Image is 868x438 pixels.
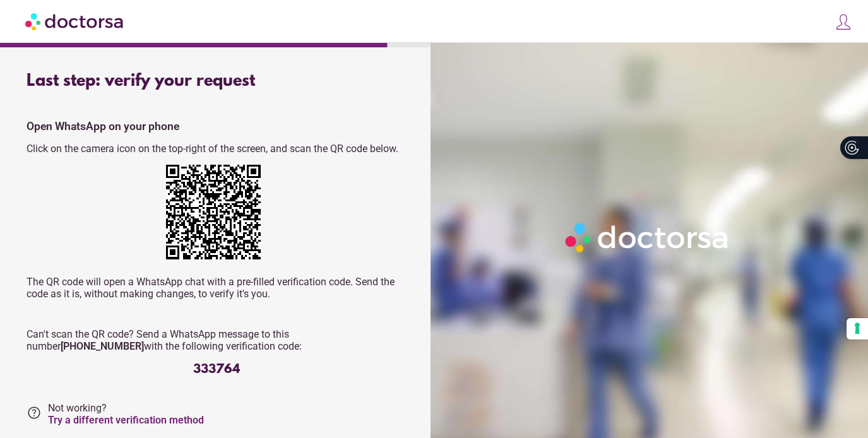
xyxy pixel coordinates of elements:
[27,405,42,420] i: help
[27,72,407,91] div: Last step: verify your request
[25,7,125,35] img: Doctorsa.com
[48,402,204,426] span: Not working?
[166,165,267,266] div: https://wa.me/+12673231263?text=My+request+verification+code+is+333764
[27,276,407,300] p: The QR code will open a WhatsApp chat with a pre-filled verification code. Send the code as it is...
[61,340,144,352] strong: [PHONE_NUMBER]
[27,328,407,352] p: Can't scan the QR code? Send a WhatsApp message to this number with the following verification code:
[835,13,852,31] img: icons8-customer-100.png
[166,165,261,259] img: 5snj8gAAAAZJREFUAwAjtzo5vljVWgAAAABJRU5ErkJggg==
[48,414,204,426] a: Try a different verification method
[561,218,734,257] img: Logo-Doctorsa-trans-White-partial-flat.png
[27,143,407,155] p: Click on the camera icon on the top-right of the screen, and scan the QR code below.
[27,362,407,377] div: 333764
[847,318,868,340] button: Your consent preferences for tracking technologies
[27,120,179,133] strong: Open WhatsApp on your phone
